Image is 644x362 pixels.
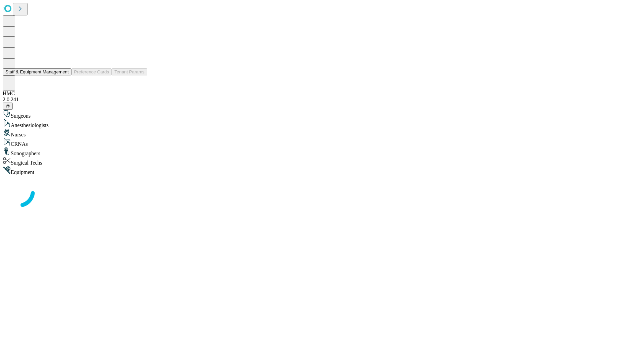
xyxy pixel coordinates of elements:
[3,128,641,138] div: Nurses
[3,90,641,97] div: HMC
[3,157,641,166] div: Surgical Techs
[5,104,10,109] span: @
[3,110,641,119] div: Surgeons
[3,119,641,128] div: Anesthesiologists
[3,97,641,103] div: 2.0.241
[3,68,71,75] button: Staff & Equipment Management
[3,147,641,157] div: Sonographers
[71,68,112,75] button: Preference Cards
[3,103,13,110] button: @
[3,138,641,147] div: CRNAs
[112,68,147,75] button: Tenant Params
[3,166,641,175] div: Equipment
